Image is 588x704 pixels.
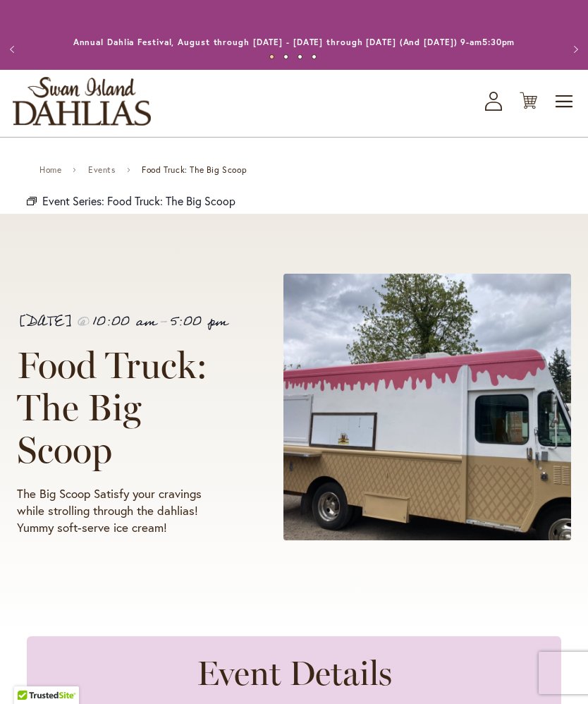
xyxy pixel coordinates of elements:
button: 2 of 4 [283,54,288,59]
span: 10:00 am [92,308,157,335]
a: Food Truck: The Big Scoop [107,193,235,208]
p: The Big Scoop Satisfy your cravings while strolling through the dahlias! Yummy soft-serve ice cream! [17,485,231,536]
span: [DATE] [17,308,73,335]
button: 3 of 4 [298,54,302,59]
a: Home [39,165,61,175]
span: 5:00 pm [170,308,228,335]
a: Annual Dahlia Festival, August through [DATE] - [DATE] through [DATE] (And [DATE]) 9-am5:30pm [73,37,515,47]
img: Food Truck: The Big Scoop [283,274,571,540]
h2: Event Details [44,653,544,693]
span: - [159,308,167,335]
span: Food Truck: The Big Scoop [17,343,207,472]
em: Event Series: [27,193,37,211]
a: Events [88,165,116,175]
span: Event Series: [42,193,104,208]
button: Next [560,35,588,63]
button: 4 of 4 [312,54,317,59]
iframe: Launch Accessibility Center [11,654,50,693]
span: Food Truck: The Big Scoop [142,165,247,175]
a: store logo [13,77,151,126]
span: @ [76,308,90,335]
button: 1 of 4 [269,54,274,59]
